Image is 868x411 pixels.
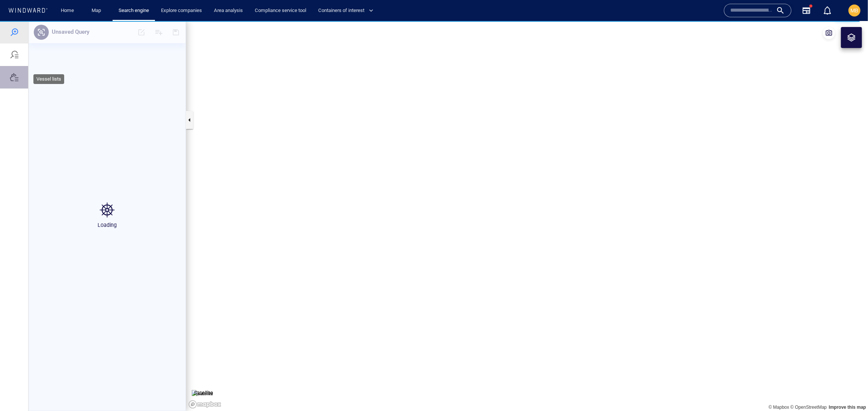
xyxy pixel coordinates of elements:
a: OpenStreetMap [790,384,827,389]
a: Mapbox [769,384,789,389]
a: Explore companies [158,4,205,17]
a: Mapbox logo [188,379,221,388]
button: Map [86,4,110,17]
a: Map [89,4,107,17]
p: Satellite [194,367,213,376]
span: MB [851,7,859,13]
button: MB [847,3,862,18]
button: Containers of interest [315,4,380,17]
img: satellite [192,369,213,376]
a: Compliance service tool [252,4,309,17]
iframe: Chat [836,377,862,405]
div: Notification center [823,6,832,15]
p: Loading [98,199,117,208]
a: Map feedback [829,384,866,389]
a: Home [58,4,77,17]
button: Home [56,4,80,17]
span: Containers of interest [318,6,373,15]
a: Search engine [116,4,152,17]
a: Area analysis [211,4,246,17]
